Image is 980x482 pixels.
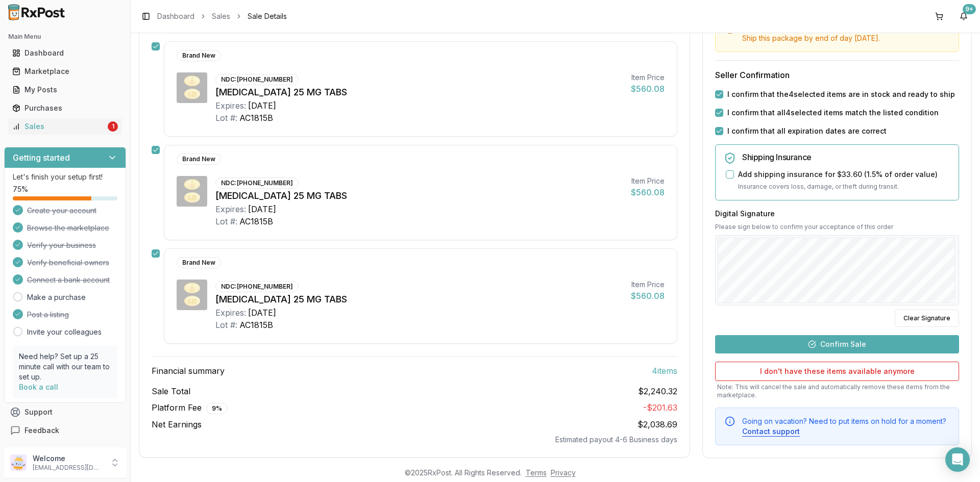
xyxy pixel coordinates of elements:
[152,365,225,377] span: Financial summary
[738,182,950,192] p: Insurance covers loss, damage, or theft during transit.
[152,385,190,397] span: Sale Total
[631,290,665,302] div: $560.08
[742,426,800,436] button: Contact support
[215,215,237,227] div: Lot #:
[248,99,276,112] div: [DATE]
[13,184,28,194] span: 75 %
[8,81,122,99] a: My Posts
[248,203,276,215] div: [DATE]
[8,44,122,62] a: Dashboard
[152,418,202,430] span: Net Earnings
[631,176,665,186] div: Item Price
[239,319,273,331] div: AC1815B
[631,72,665,83] div: Item Price
[152,401,228,414] span: Platform Fee
[638,419,677,429] span: $2,038.69
[4,45,126,61] button: Dashboard
[12,103,118,113] div: Purchases
[727,108,939,118] label: I confirm that all 4 selected items match the listed condition
[945,447,970,472] div: Open Intercom Messenger
[215,281,299,292] div: NDC: [PHONE_NUMBER]
[8,62,122,81] a: Marketplace
[215,319,237,331] div: Lot #:
[8,99,122,117] a: Purchases
[8,117,122,136] a: Sales1
[4,4,69,20] img: RxPost Logo
[177,50,221,61] div: Brand New
[248,307,276,319] div: [DATE]
[27,206,96,216] span: Create your account
[10,454,27,471] img: User avatar
[157,11,194,21] a: Dashboard
[215,177,299,189] div: NDC: [PHONE_NUMBER]
[206,403,228,414] div: 9 %
[24,425,59,436] span: Feedback
[27,223,109,233] span: Browse the marketplace
[27,258,109,268] span: Verify beneficial owners
[19,351,111,382] p: Need help? Set up a 25 minute call with our team to set up.
[157,11,287,21] nav: breadcrumb
[4,63,126,80] button: Marketplace
[215,85,623,99] div: [MEDICAL_DATA] 25 MG TABS
[742,416,950,436] div: Going on vacation? Need to put items on hold for a moment?
[12,121,106,132] div: Sales
[177,154,221,165] div: Brand New
[652,365,677,377] span: 4 item s
[177,72,207,103] img: Jardiance 25 MG TABS
[4,82,126,98] button: My Posts
[108,121,118,132] div: 1
[631,186,665,198] div: $560.08
[212,11,230,21] a: Sales
[215,307,246,319] div: Expires:
[955,8,972,24] button: 9+
[177,176,207,207] img: Jardiance 25 MG TABS
[895,309,959,326] button: Clear Signature
[152,435,677,445] div: Estimated payout 4-6 Business days
[963,4,976,14] div: 9+
[631,280,665,290] div: Item Price
[4,118,126,135] button: Sales1
[4,421,126,440] button: Feedback
[4,403,126,421] button: Support
[215,74,299,85] div: NDC: [PHONE_NUMBER]
[715,335,959,353] button: Confirm Sale
[19,383,58,391] a: Book a call
[27,292,86,302] a: Make a purchase
[715,222,959,231] p: Please sign below to confirm your acceptance of this order
[715,361,959,380] button: I don't have these items available anymore
[215,292,623,307] div: [MEDICAL_DATA] 25 MG TABS
[239,215,273,227] div: AC1815B
[12,66,118,77] div: Marketplace
[13,151,70,164] h3: Getting started
[551,468,576,477] a: Privacy
[727,89,955,99] label: I confirm that the 4 selected items are in stock and ready to ship
[526,468,547,477] a: Terms
[4,100,126,116] button: Purchases
[742,153,950,161] h5: Shipping Insurance
[12,48,118,58] div: Dashboard
[643,402,677,413] span: - $201.63
[13,172,117,182] p: Let's finish your setup first!
[27,240,96,250] span: Verify your business
[715,383,959,399] p: Note: This will cancel the sale and automatically remove these items from the marketplace.
[177,280,207,310] img: Jardiance 25 MG TABS
[215,189,623,203] div: [MEDICAL_DATA] 25 MG TABS
[738,169,938,180] label: Add shipping insurance for $33.60 ( 1.5 % of order value)
[33,453,104,464] p: Welcome
[215,203,246,215] div: Expires:
[33,464,104,472] p: [EMAIL_ADDRESS][DOMAIN_NAME]
[631,83,665,95] div: $560.08
[12,85,118,95] div: My Posts
[177,257,221,268] div: Brand New
[8,33,122,41] h2: Main Menu
[215,99,246,112] div: Expires:
[715,69,959,81] h3: Seller Confirmation
[27,327,102,337] a: Invite your colleagues
[27,310,69,320] span: Post a listing
[248,11,287,21] span: Sale Details
[239,112,273,124] div: AC1815B
[742,34,880,42] span: Ship this package by end of day [DATE] .
[27,275,110,285] span: Connect a bank account
[715,208,959,218] h3: Digital Signature
[727,126,887,136] label: I confirm that all expiration dates are correct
